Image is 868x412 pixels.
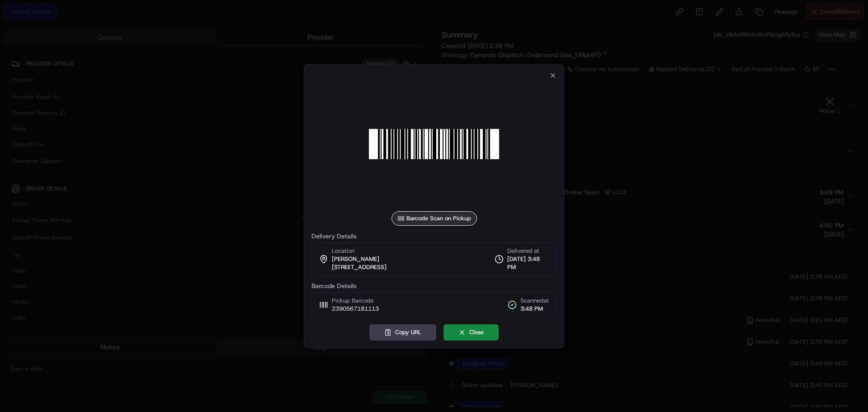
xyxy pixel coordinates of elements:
[31,95,114,103] div: We're available if you need us!
[9,86,25,103] img: 1736555255976-a54dd68f-1ca7-489b-9aae-adbdc363a1c4
[507,255,549,271] span: [DATE] 3:48 PM
[369,324,436,341] button: Copy URL
[443,324,499,341] button: Close
[332,263,387,271] span: [STREET_ADDRESS]
[332,255,379,263] span: [PERSON_NAME]
[9,9,27,27] img: Nash
[24,58,149,68] input: Clear
[64,153,109,160] a: Powered byPylon
[31,86,148,95] div: Start new chat
[9,132,16,139] div: 📗
[85,131,145,140] span: API Documentation
[9,36,165,51] p: Welcome 👋
[520,297,549,305] span: Scanned at
[507,247,549,255] span: Delivered at
[76,132,84,139] div: 💻
[311,283,557,289] label: Barcode Details
[392,211,477,226] div: Barcode Scan on Pickup
[90,153,109,160] span: Pylon
[332,297,379,305] span: Pickup Barcode
[332,305,379,313] span: 2390567181113
[332,247,354,255] span: Location
[520,305,549,313] span: 3:48 PM
[5,128,73,144] a: 📗Knowledge Base
[311,233,557,239] label: Delivery Details
[369,79,499,209] img: barcode_scan_on_pickup image
[73,128,149,144] a: 💻API Documentation
[154,89,165,100] button: Start new chat
[18,131,69,140] span: Knowledge Base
